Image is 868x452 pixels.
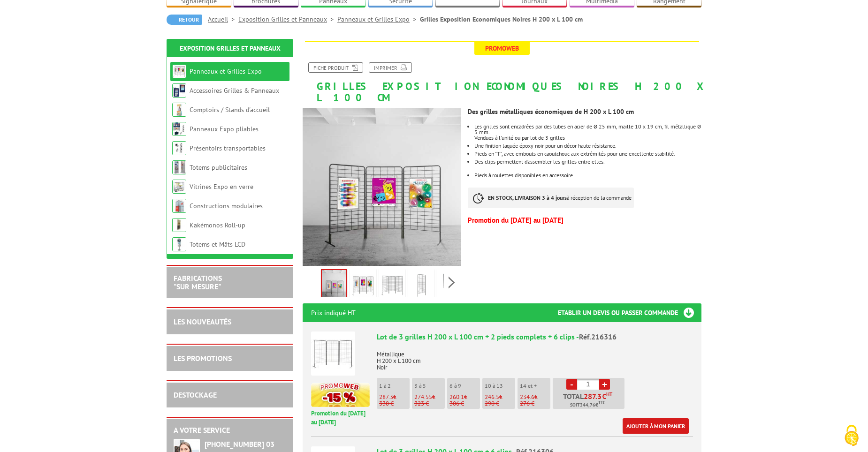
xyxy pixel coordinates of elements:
[172,83,186,98] img: Accessoires Grilles & Panneaux
[180,44,281,53] a: Exposition Grilles et Panneaux
[167,15,202,25] a: Retour
[468,188,634,208] p: à réception de la commande
[172,103,186,117] img: Comptoirs / Stands d'accueil
[558,303,701,322] h3: Etablir un devis ou passer commande
[322,270,346,299] img: grilles_exposition_economiques_216316_216306_216016_216116.jpg
[381,271,404,300] img: lot_3_grilles_pieds_complets_216316.jpg
[377,331,693,342] div: Lot de 3 grilles H 200 x L 100 cm + 2 pieds complets + 6 clips -
[414,383,445,389] p: 3 à 5
[420,15,583,24] li: Grilles Exposition Economiques Noires H 200 x L 100 cm
[579,332,617,341] span: Réf.216316
[474,143,701,149] li: Une finition laquée époxy noir pour un décor haute résistance.
[520,400,550,407] p: 276 €
[414,394,445,400] p: €
[410,271,433,300] img: grilles_exposition_economiques_noires_200x100cm_216316_4.jpg
[308,62,363,73] a: Fiche produit
[449,394,480,400] p: €
[190,105,270,114] a: Comptoirs / Stands d'accueil
[520,383,550,389] p: 14 et +
[352,271,374,300] img: panneaux_et_grilles_216316.jpg
[379,400,410,407] p: 338 €
[337,15,420,23] a: Panneaux et Grilles Expo
[311,383,370,407] img: promotion
[379,394,410,400] p: €
[474,159,701,165] p: Des clips permettent d’assembler les grilles entre elles.
[623,418,689,434] a: Ajouter à mon panier
[485,393,499,401] span: 246.5
[311,409,370,427] p: Promotion du [DATE] au [DATE]
[303,108,461,266] img: grilles_exposition_economiques_216316_216306_216016_216116.jpg
[555,392,624,409] p: Total
[414,400,445,407] p: 323 €
[602,392,606,400] span: €
[485,394,515,400] p: €
[190,86,279,95] a: Accessoires Grilles & Panneaux
[379,383,410,389] p: 1 à 2
[468,218,701,223] p: Promotion du [DATE] au [DATE]
[377,345,693,371] p: Métallique H 200 x L 100 cm Noir
[174,426,286,435] h2: A votre service
[190,67,262,75] a: Panneaux et Grilles Expo
[311,303,356,322] p: Prix indiqué HT
[172,199,186,213] img: Constructions modulaires
[172,141,186,155] img: Présentoirs transportables
[205,439,274,449] strong: [PHONE_NUMBER] 03
[598,400,605,405] sup: TTC
[447,275,456,290] span: Next
[311,331,355,376] img: Lot de 3 grilles H 200 x L 100 cm + 2 pieds complets + 6 clips
[474,135,701,141] p: Vendues à l'unité ou par lot de 3 grilles
[369,62,412,73] a: Imprimer
[580,401,595,409] span: 344,76
[599,379,610,390] a: +
[520,393,534,401] span: 234.6
[468,107,634,116] strong: Des grilles métalliques économiques de H 200 x L 100 cm
[174,354,232,363] a: LES PROMOTIONS
[208,15,238,23] a: Accueil
[172,64,186,78] img: Panneaux et Grilles Expo
[835,420,868,452] button: Cookies (fenêtre modale)
[172,180,186,194] img: Vitrines Expo en verre
[474,173,701,178] li: Pieds à roulettes disponibles en accessoire
[190,240,245,249] a: Totems et Mâts LCD
[172,122,186,136] img: Panneaux Expo pliables
[190,163,247,172] a: Totems publicitaires
[485,400,515,407] p: 290 €
[840,424,863,447] img: Cookies (fenêtre modale)
[190,202,263,210] a: Constructions modulaires
[449,393,464,401] span: 260.1
[449,383,480,389] p: 6 à 9
[172,160,186,174] img: Totems publicitaires
[606,391,612,398] sup: HT
[172,218,186,232] img: Kakémonos Roll-up
[520,394,550,400] p: €
[238,15,337,23] a: Exposition Grilles et Panneaux
[414,393,432,401] span: 274.55
[379,393,393,401] span: 287.3
[172,237,186,251] img: Totems et Mâts LCD
[190,125,259,133] a: Panneaux Expo pliables
[174,317,231,326] a: LES NOUVEAUTÉS
[485,383,515,389] p: 10 à 13
[174,273,222,291] a: FABRICATIONS"Sur Mesure"
[566,379,577,390] a: -
[474,151,701,157] li: Pieds en "T", avec embouts en caoutchouc aux extrémités pour une excellente stabilité.
[174,390,217,399] a: DESTOCKAGE
[584,392,602,400] span: 287.3
[190,221,245,229] a: Kakémonos Roll-up
[190,182,253,191] a: Vitrines Expo en verre
[488,194,567,201] strong: EN STOCK, LIVRAISON 3 à 4 jours
[190,144,266,152] a: Présentoirs transportables
[570,401,605,409] span: Soit €
[474,42,530,55] span: Promoweb
[474,124,701,135] p: Les grilles sont encadrées par des tubes en acier de Ø 25 mm, maille 10 x 19 cm, fil métallique Ø...
[449,400,480,407] p: 306 €
[439,271,462,300] img: grilles_exposition_economiques_noires_200x100cm_216316_5.jpg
